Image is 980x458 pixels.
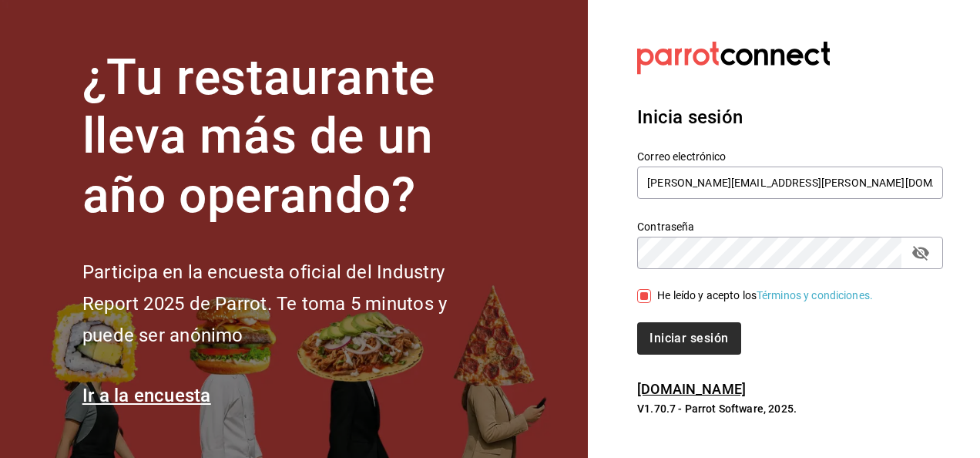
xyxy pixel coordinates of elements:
[637,322,740,355] button: Iniciar sesión
[637,401,943,416] p: V1.70.7 - Parrot Software, 2025.
[82,385,211,406] a: Ir a la encuesta
[637,103,943,131] h3: Inicia sesión
[757,289,873,301] a: Términos y condiciones.
[82,49,498,226] h1: ¿Tu restaurante lleva más de un año operando?
[637,150,943,161] label: Correo electrónico
[82,257,498,351] h2: Participa en la encuesta oficial del Industry Report 2025 de Parrot. Te toma 5 minutos y puede se...
[657,288,873,304] div: He leído y acepto los
[908,240,934,266] button: passwordField
[637,167,943,199] input: Ingresa tu correo electrónico
[637,381,746,397] a: [DOMAIN_NAME]
[637,221,943,231] label: Contraseña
